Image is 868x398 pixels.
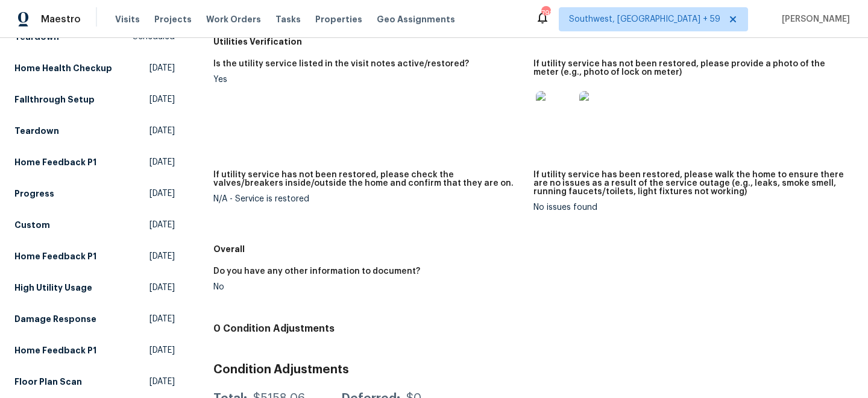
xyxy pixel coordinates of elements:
span: [PERSON_NAME] [777,13,850,25]
a: Home Feedback P1[DATE] [14,151,175,173]
a: Home Health Checkup[DATE] [14,57,175,79]
span: [DATE] [149,344,175,356]
span: Maestro [41,13,81,25]
h5: If utility service has not been restored, please check the valves/breakers inside/outside the hom... [213,171,524,188]
span: [DATE] [149,376,175,388]
span: [DATE] [149,313,175,325]
h5: Do you have any other information to document? [213,267,420,276]
span: [DATE] [149,219,175,231]
a: Floor Plan Scan[DATE] [14,371,175,393]
h5: Home Feedback P1 [14,344,96,356]
span: [DATE] [149,282,175,294]
h5: If utility service has not been restored, please provide a photo of the meter (e.g., photo of loc... [533,60,844,77]
h5: Floor Plan Scan [14,376,82,388]
a: Progress[DATE] [14,183,175,204]
span: Southwest, [GEOGRAPHIC_DATA] + 59 [569,13,720,25]
a: Home Feedback P1[DATE] [14,245,175,267]
a: Home Feedback P1[DATE] [14,340,175,361]
h5: High Utility Usage [14,282,92,294]
a: High Utility Usage[DATE] [14,277,175,298]
h5: Progress [14,188,54,200]
h5: If utility service has been restored, please walk the home to ensure there are no issues as a res... [533,171,844,196]
h5: Overall [213,243,854,255]
h5: Is the utility service listed in the visit notes active/restored? [213,60,469,68]
span: [DATE] [149,250,175,262]
div: Yes [213,75,524,84]
span: [DATE] [149,125,175,137]
span: Visits [115,13,140,25]
span: Geo Assignments [377,13,455,25]
h5: Custom [14,219,50,231]
span: Tasks [275,15,301,24]
span: [DATE] [149,188,175,200]
a: Teardown[DATE] [14,120,175,142]
a: Custom[DATE] [14,214,175,236]
div: N/A - Service is restored [213,195,524,203]
span: [DATE] [149,93,175,106]
a: Fallthrough Setup[DATE] [14,89,175,110]
h3: Condition Adjustments [213,364,854,376]
h5: Teardown [14,125,59,137]
div: 792 [541,7,550,19]
span: Properties [315,13,362,25]
h5: Home Feedback P1 [14,156,96,168]
h5: Utilities Verification [213,36,854,48]
h5: Fallthrough Setup [14,93,95,106]
h5: Damage Response [14,313,96,325]
h5: Home Health Checkup [14,62,112,74]
h5: Home Feedback P1 [14,250,96,262]
span: Projects [154,13,192,25]
span: [DATE] [149,156,175,168]
div: No issues found [533,203,844,212]
div: No [213,283,524,291]
span: [DATE] [149,62,175,74]
span: Work Orders [206,13,261,25]
h4: 0 Condition Adjustments [213,323,854,335]
a: Damage Response[DATE] [14,308,175,330]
